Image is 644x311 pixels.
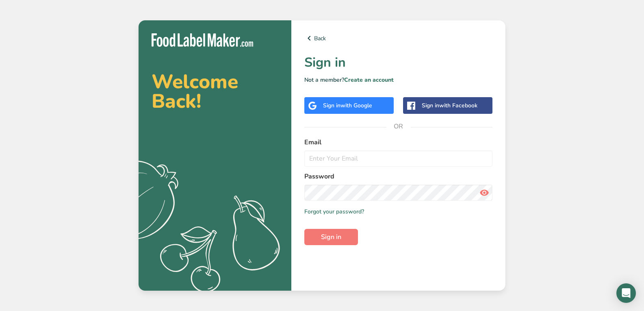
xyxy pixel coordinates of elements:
span: Sign in [321,232,341,242]
label: Password [304,172,492,181]
p: Not a member? [304,76,492,84]
span: with Facebook [439,102,477,109]
span: with Google [340,102,372,109]
a: Create an account [344,76,394,84]
a: Back [304,33,492,43]
div: Sign in [323,101,372,110]
h2: Welcome Back! [152,72,278,111]
a: Forgot your password? [304,207,364,216]
div: Open Intercom Messenger [616,283,636,303]
img: Food Label Maker [152,33,253,47]
span: OR [386,114,411,139]
label: Email [304,137,492,147]
h1: Sign in [304,53,492,72]
button: Sign in [304,229,358,245]
input: Enter Your Email [304,150,492,167]
div: Sign in [422,101,477,110]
